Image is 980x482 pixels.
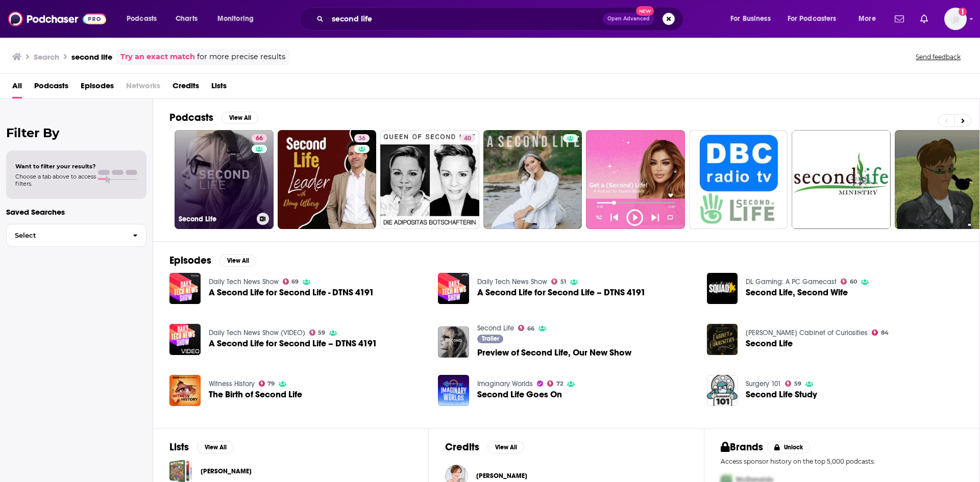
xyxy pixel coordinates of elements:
[746,379,781,388] a: Surgery 101
[358,134,365,144] span: 36
[256,134,263,144] span: 66
[127,12,157,26] span: Podcasts
[916,10,932,28] a: Show notifications dropdown
[309,7,693,31] div: Search podcasts, credits, & more...
[785,380,801,387] a: 59
[707,375,738,406] img: Second Life Study
[464,134,471,144] span: 40
[119,11,170,27] button: open menu
[34,78,68,98] a: Podcasts
[788,12,837,26] span: For Podcasters
[318,331,325,335] span: 59
[723,11,783,27] button: open menu
[551,278,566,285] a: 51
[81,78,114,98] a: Episodes
[872,329,889,336] a: 84
[120,51,195,63] a: Try an exact match
[477,288,646,297] span: A Second Life for Second Life – DTNS 4191
[556,382,563,386] span: 72
[8,9,106,29] a: Podchaser - Follow, Share and Rate Podcasts
[222,112,258,124] button: View All
[15,163,96,170] span: Want to filter your results?
[71,52,112,62] h3: second life
[547,380,563,387] a: 72
[476,472,527,480] span: [PERSON_NAME]
[380,130,479,229] a: 40
[179,215,253,223] h3: Second Life
[746,339,793,348] a: Second Life
[607,16,650,21] span: Open Advanced
[746,277,837,286] a: DL Gaming: A PC Gamecast
[6,207,146,217] p: Saved Searches
[460,134,475,142] a: 40
[730,12,771,26] span: For Business
[891,10,908,28] a: Show notifications dropdown
[12,78,22,98] span: All
[175,130,274,229] a: 66Second Life
[476,472,527,480] a: Michelle Reeves
[477,390,562,399] a: Second Life Goes On
[794,382,801,386] span: 59
[944,8,967,30] button: Show profile menu
[445,441,479,453] h2: Credits
[197,51,285,63] span: for more precise results
[169,254,256,267] a: EpisodesView All
[173,78,199,98] a: Credits
[209,288,374,297] a: A Second Life for Second Life - DTNS 4191
[283,278,299,285] a: 69
[746,328,868,337] a: Aaron Mahnke's Cabinet of Curiosities
[169,441,234,453] a: ListsView All
[209,379,255,388] a: Witness History
[746,390,817,399] a: Second Life Study
[209,277,279,286] a: Daily Tech News Show
[944,8,967,30] img: User Profile
[259,380,275,387] a: 79
[209,328,305,337] a: Daily Tech News Show (VIDEO)
[438,375,469,406] img: Second Life Goes On
[721,458,963,465] p: Access sponsor history on the top 5,000 podcasts.
[850,280,857,284] span: 60
[201,466,252,477] a: [PERSON_NAME]
[438,326,469,358] img: Preview of Second Life, Our New Show
[859,12,876,26] span: More
[291,280,299,284] span: 69
[477,324,514,333] a: Second Life
[487,441,524,453] button: View All
[219,255,256,267] button: View All
[707,324,738,355] img: Second Life
[126,78,160,98] span: Networks
[278,130,377,229] a: 36
[560,280,566,284] span: 51
[959,8,967,16] svg: Add a profile image
[169,324,201,355] img: A Second Life for Second Life – DTNS 4191
[34,52,59,62] h3: Search
[169,375,201,406] a: The Birth of Second Life
[209,339,377,348] a: A Second Life for Second Life – DTNS 4191
[746,288,848,297] span: Second Life, Second Wife
[477,348,631,357] span: Preview of Second Life, Our New Show
[197,441,234,453] button: View All
[211,78,227,98] a: Lists
[328,11,603,27] input: Search podcasts, credits, & more...
[767,441,811,453] button: Unlock
[913,53,964,61] button: Send feedback
[169,111,213,124] h2: Podcasts
[210,11,267,27] button: open menu
[15,173,96,187] span: Choose a tab above to access filters.
[169,273,201,304] img: A Second Life for Second Life - DTNS 4191
[438,273,469,304] a: A Second Life for Second Life – DTNS 4191
[707,273,738,304] img: Second Life, Second Wife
